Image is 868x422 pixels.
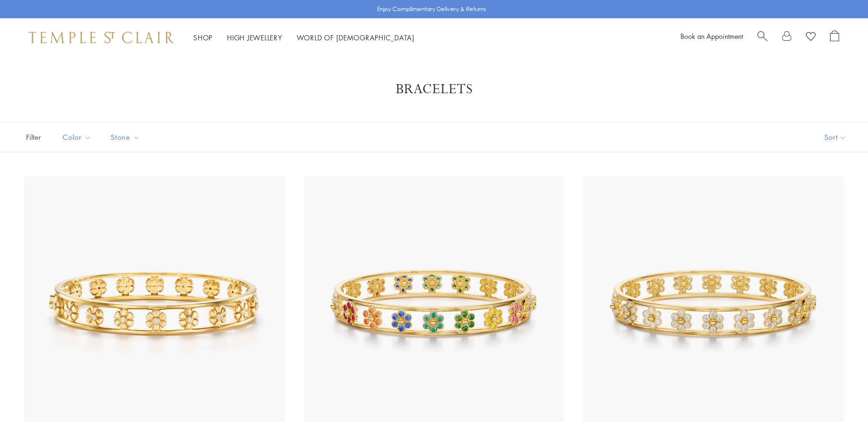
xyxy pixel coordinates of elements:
a: Open Shopping Bag [830,30,839,45]
a: Book an Appointment [680,31,743,41]
a: View Wishlist [806,30,816,45]
span: Stone [106,131,147,143]
button: Color [55,126,99,148]
a: Search [757,30,767,45]
nav: Main navigation [193,32,415,44]
a: High JewelleryHigh Jewellery [227,33,282,42]
a: World of [DEMOGRAPHIC_DATA]World of [DEMOGRAPHIC_DATA] [297,33,415,42]
span: Color [58,131,99,143]
p: Enjoy Complimentary Delivery & Returns [377,4,486,14]
a: ShopShop [193,33,213,42]
img: Temple St. Clair [29,32,174,43]
button: Stone [103,126,147,148]
button: Show sort by [803,123,868,152]
h1: Bracelets [38,81,830,98]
